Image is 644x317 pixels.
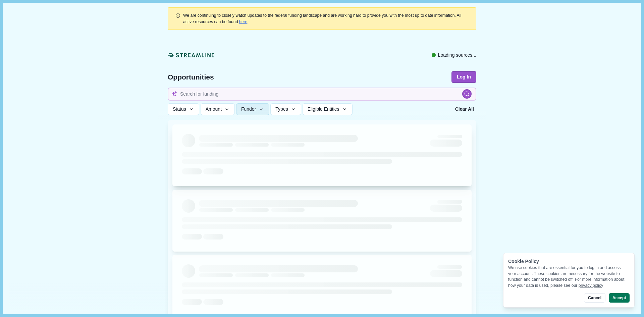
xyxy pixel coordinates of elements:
button: Clear All [453,103,476,115]
button: Funder [236,103,269,115]
div: We use cookies that are essential for you to log in and access your account. These cookies are ne... [508,265,630,288]
span: Cookie Policy [508,259,539,264]
span: Funder [241,106,256,112]
span: We are continuing to closely watch updates to the federal funding landscape and are working hard ... [183,13,461,24]
span: Opportunities [168,73,214,81]
span: Eligible Entities [308,106,339,112]
div: . [183,12,469,25]
a: here [239,19,248,24]
button: Eligible Entities [303,103,353,115]
span: Types [275,106,288,112]
button: Status [168,103,199,115]
input: Search for funding [168,88,476,101]
a: privacy policy [579,283,603,288]
span: Amount [206,106,222,112]
span: Loading sources... [438,52,476,59]
span: Status [173,106,186,112]
button: Log In [451,71,476,83]
button: Accept [609,293,630,303]
button: Amount [201,103,235,115]
button: Cancel [584,293,605,303]
button: Types [270,103,301,115]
